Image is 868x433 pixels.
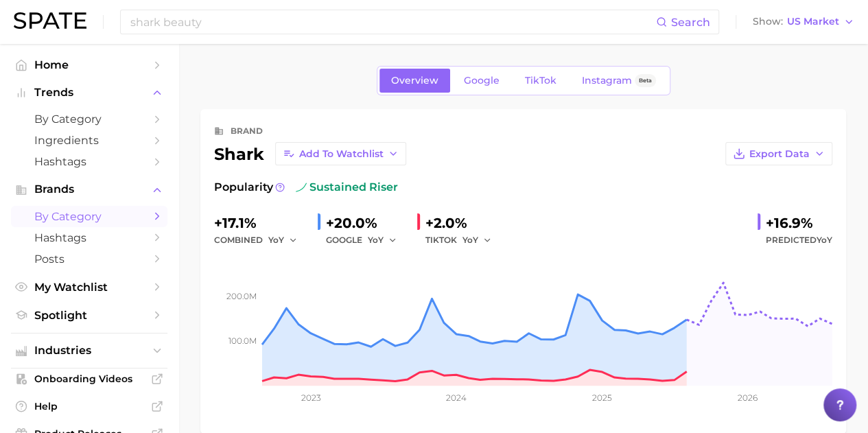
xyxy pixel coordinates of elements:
[34,253,144,266] span: Posts
[11,206,167,227] a: by Category
[296,179,398,196] span: sustained riser
[446,393,467,403] tspan: 2024
[379,69,450,93] a: Overview
[11,340,167,361] button: Industries
[11,54,167,75] a: Home
[11,179,167,200] button: Brands
[301,393,320,403] tspan: 2023
[34,155,144,168] span: Hashtags
[34,58,144,71] span: Home
[268,234,284,246] span: YoY
[787,18,839,25] span: US Market
[425,212,501,234] div: +2.0%
[231,123,263,139] div: brand
[34,183,144,196] span: Brands
[570,69,668,93] a: InstagramBeta
[34,210,144,223] span: by Category
[639,75,652,86] span: Beta
[326,212,406,234] div: +20.0%
[749,13,858,31] button: ShowUS Market
[34,113,144,126] span: by Category
[11,227,167,248] a: Hashtags
[592,393,612,403] tspan: 2025
[368,232,397,248] button: YoY
[11,368,167,389] a: Onboarding Videos
[671,16,710,29] span: Search
[391,75,438,86] span: Overview
[766,212,832,234] div: +16.9%
[11,305,167,326] a: Spotlight
[753,18,783,25] span: Show
[462,234,478,246] span: YoY
[462,232,492,248] button: YoY
[34,86,144,99] span: Trends
[34,281,144,294] span: My Watchlist
[214,232,307,248] div: combined
[11,248,167,270] a: Posts
[368,234,384,246] span: YoY
[452,69,511,93] a: Google
[817,235,832,245] span: YoY
[326,232,406,248] div: GOOGLE
[464,75,500,86] span: Google
[129,10,656,34] input: Search here for a brand, industry, or ingredient
[11,82,167,103] button: Trends
[11,108,167,130] a: by Category
[34,344,144,357] span: Industries
[513,69,568,93] a: TikTok
[425,232,501,248] div: TIKTOK
[268,232,298,248] button: YoY
[34,309,144,322] span: Spotlight
[11,130,167,151] a: Ingredients
[214,142,406,165] div: shark
[275,142,406,165] button: Add to Watchlist
[296,182,307,193] img: sustained riser
[11,277,167,298] a: My Watchlist
[738,393,758,403] tspan: 2026
[34,134,144,147] span: Ingredients
[34,400,144,412] span: Help
[214,212,307,234] div: +17.1%
[11,151,167,172] a: Hashtags
[766,232,832,248] span: Predicted
[749,148,810,160] span: Export Data
[582,75,632,86] span: Instagram
[14,12,86,29] img: SPATE
[34,373,144,385] span: Onboarding Videos
[525,75,556,86] span: TikTok
[11,396,167,417] a: Help
[725,142,832,165] button: Export Data
[214,179,273,196] span: Popularity
[34,231,144,244] span: Hashtags
[299,148,384,160] span: Add to Watchlist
